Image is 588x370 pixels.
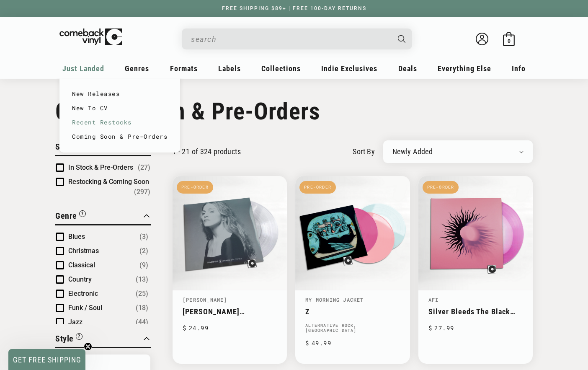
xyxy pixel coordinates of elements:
a: Silver Bleeds The Black Sun... [428,307,523,316]
span: Number of products: (27) [138,163,150,173]
button: Filter by Genre [55,210,86,224]
a: Z [305,307,400,316]
span: Electronic [68,290,98,298]
a: [PERSON_NAME] Electronica [183,307,277,316]
a: Recent Restocks [72,115,168,129]
span: Christmas [68,247,99,255]
span: Everything Else [438,64,491,73]
span: Number of products: (18) [136,303,148,313]
span: Number of products: (3) [139,232,148,242]
span: Genre [55,211,77,221]
h1: Coming Soon & Pre-Orders [55,98,533,125]
span: Funk / Soul [68,304,102,312]
span: Jazz [68,318,83,326]
input: search [191,31,389,48]
span: In Stock & Pre-Orders [68,163,133,171]
span: Number of products: (25) [136,289,148,299]
span: Genres [125,64,149,73]
span: Blues [68,233,85,241]
span: Restocking & Coming Soon [68,178,149,186]
button: Search [391,28,413,49]
button: Filter by Stock Status [55,140,109,155]
div: Search [182,28,412,49]
span: Labels [218,64,241,73]
span: Number of products: (297) [134,187,150,197]
span: Number of products: (2) [139,246,148,256]
label: sort by [353,146,375,157]
a: Coming Soon & Pre-Orders [72,129,168,144]
div: GET FREE SHIPPINGClose teaser [8,349,85,370]
span: Number of products: (44) [136,317,148,327]
span: 0 [508,38,511,44]
span: Number of products: (9) [139,260,148,270]
button: Close teaser [84,342,92,351]
p: 1 - 21 of 324 products [173,147,241,156]
span: Number of products: (13) [136,274,148,285]
a: New Releases [72,87,168,101]
span: Style [55,334,74,344]
button: Filter by Style [55,332,83,347]
span: Deals [398,64,417,73]
a: [PERSON_NAME] [183,296,227,303]
span: Classical [68,261,95,269]
span: Collections [261,64,301,73]
span: Indie Exclusives [321,64,377,73]
a: My Morning Jacket [305,296,364,303]
a: FREE SHIPPING $89+ | FREE 100-DAY RETURNS [214,5,375,11]
a: New To CV [72,101,168,115]
span: Just Landed [62,64,104,73]
span: Formats [170,64,198,73]
span: Country [68,275,92,283]
span: Info [512,64,526,73]
span: Stock Status [55,142,101,152]
span: GET FREE SHIPPING [13,355,81,364]
a: AFI [428,296,439,303]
